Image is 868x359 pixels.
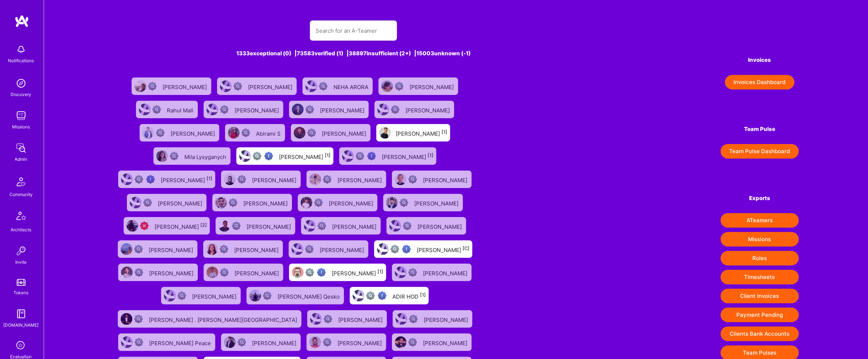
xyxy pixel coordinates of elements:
h4: Exports [721,195,799,202]
img: Not fully vetted [305,268,314,277]
img: User Avatar [292,243,303,255]
div: [PERSON_NAME] [252,338,298,347]
img: Not Scrubbed [323,175,332,184]
a: User AvatarNot Scrubbed[PERSON_NAME] [304,331,389,354]
div: [PERSON_NAME] [322,128,368,137]
a: User AvatarNot fully vettedHigh Potential User[PERSON_NAME][1] [286,261,389,284]
a: User AvatarNot Scrubbed[PERSON_NAME] [214,75,300,98]
img: Not Scrubbed [391,105,400,114]
button: Payment Pending [721,308,799,322]
img: Not Scrubbed [319,82,328,91]
img: User Avatar [377,243,389,255]
a: User AvatarNot Scrubbed[PERSON_NAME] [376,75,461,98]
img: User Avatar [395,267,407,278]
div: [PERSON_NAME] [235,268,280,277]
img: User Avatar [249,290,261,302]
img: Not Scrubbed [237,338,246,347]
img: discovery [14,76,28,91]
button: Roles [721,251,799,266]
div: Discovery [11,91,32,98]
a: User AvatarNot Scrubbed[PERSON_NAME] [129,75,214,98]
div: [PERSON_NAME] [332,221,378,231]
a: User AvatarNot Scrubbed[PERSON_NAME] [137,121,222,144]
img: Not Scrubbed [314,198,323,207]
img: User Avatar [304,220,316,232]
img: User Avatar [386,197,398,208]
img: Not Scrubbed [263,291,272,300]
div: [PERSON_NAME] [252,175,298,184]
div: [PERSON_NAME] . [PERSON_NAME][GEOGRAPHIC_DATA] [149,314,299,324]
div: [PERSON_NAME] [423,268,469,277]
div: [PERSON_NAME] [405,105,451,114]
img: User Avatar [389,220,401,232]
a: User AvatarNot Scrubbed[PERSON_NAME] [209,191,295,214]
a: User AvatarNot Scrubbed[PERSON_NAME] [298,214,384,238]
img: High Potential User [402,245,411,254]
div: [PERSON_NAME] [279,151,331,161]
a: User AvatarNot Scrubbed[PERSON_NAME] [213,214,298,238]
div: [PERSON_NAME] [158,198,204,207]
a: User AvatarNot Scrubbed[PERSON_NAME] [389,261,475,284]
div: Invite [16,258,27,266]
img: Community [12,173,30,191]
a: User AvatarNot Scrubbed[PERSON_NAME] [384,214,469,238]
div: [PERSON_NAME] [234,244,280,254]
img: Not Scrubbed [400,198,408,207]
a: User AvatarNot fully vettedHigh Potential User[PERSON_NAME][1] [336,144,439,168]
div: [PERSON_NAME] [163,81,208,91]
a: Team Pulse Dashboard [721,144,799,159]
img: User Avatar [377,104,389,115]
img: Not Scrubbed [323,338,332,347]
button: ATeamers [721,213,799,228]
div: [PERSON_NAME] [320,105,366,114]
a: User AvatarNot Scrubbed[PERSON_NAME] [218,331,304,354]
div: Rahul Mall [167,105,195,114]
div: [PERSON_NAME] Peace [149,338,212,347]
div: 1333 exceptional (0) | 73583 verified (1) | 38897 insufficient (2+) | 15003 unknown (-1) [113,49,593,57]
img: User Avatar [228,127,240,139]
img: High Potential User [317,268,326,277]
div: Mila Lysyganych [184,151,228,161]
img: Not fully vetted [135,175,143,184]
div: [PERSON_NAME] [149,244,195,254]
img: User Avatar [220,80,232,92]
a: User AvatarNot fully vettedHigh Potential User[PERSON_NAME][1] [115,168,218,191]
a: User Avatar[PERSON_NAME][1] [373,121,453,144]
a: User AvatarNot Scrubbed[PERSON_NAME] [372,98,457,121]
img: User Avatar [121,313,132,325]
a: User AvatarNot Scrubbed[PERSON_NAME] [389,168,475,191]
div: [PERSON_NAME] [155,221,207,231]
img: User Avatar [219,220,230,232]
img: Not fully vetted [253,152,261,160]
div: ADIR HOD [392,291,426,300]
a: User AvatarNot Scrubbed[PERSON_NAME] [201,261,286,284]
sup: [1] [207,176,212,181]
img: Not Scrubbed [135,268,143,277]
img: User Avatar [292,267,304,278]
img: Not Scrubbed [408,268,417,277]
sup: [1] [420,292,426,298]
div: Admin [15,155,28,163]
img: Not Scrubbed [177,291,186,300]
img: User Avatar [121,243,132,255]
img: User Avatar [215,197,227,208]
a: User AvatarNot Scrubbed[PERSON_NAME] [286,98,372,121]
img: User Avatar [342,150,354,162]
div: [PERSON_NAME] [423,338,469,347]
img: Not Scrubbed [134,315,143,323]
img: User Avatar [130,197,141,208]
h4: Invoices [721,57,799,63]
a: User AvatarNot Scrubbed[PERSON_NAME] Peace [115,331,218,354]
button: Invoices Dashboard [725,75,795,89]
img: teamwork [14,108,28,123]
div: Missions [12,123,30,131]
img: Not Scrubbed [305,245,314,254]
img: User Avatar [206,243,218,255]
a: User AvatarNot ScrubbedAbirami S [222,121,288,144]
div: Notifications [8,57,34,64]
img: Not Scrubbed [317,222,326,230]
img: Not fully vetted [356,152,364,160]
img: User Avatar [309,173,321,185]
img: User Avatar [121,173,133,185]
div: [PERSON_NAME] [396,128,447,137]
